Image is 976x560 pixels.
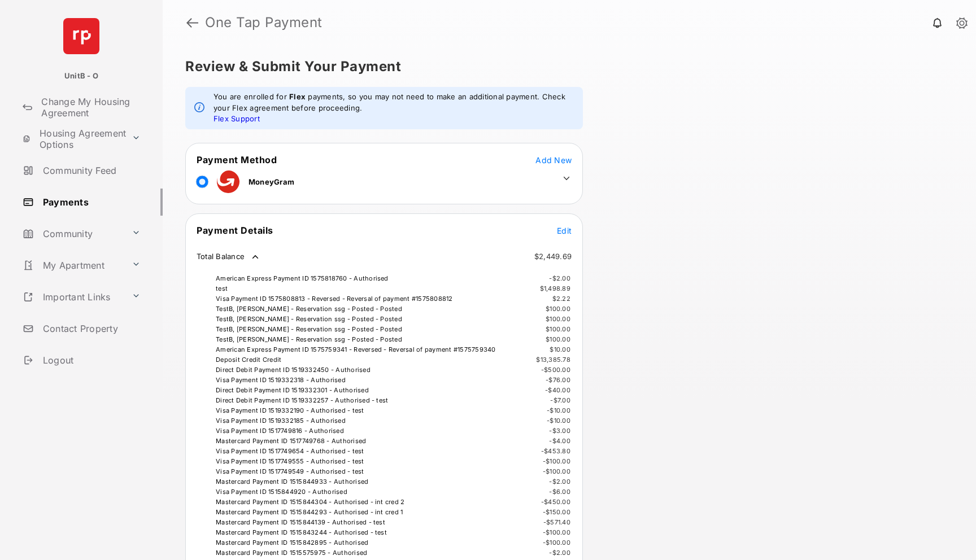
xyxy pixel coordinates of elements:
h5: Review & Submit Your Payment [185,60,944,73]
td: -$40.00 [544,386,571,395]
button: Edit [557,225,572,236]
td: TestB, [PERSON_NAME] - Reservation ssg - Posted - Posted [215,325,403,334]
td: -$10.00 [546,416,571,425]
td: -$100.00 [542,457,571,466]
td: Visa Payment ID 1515844920 - Authorised [215,487,348,496]
td: $1,498.89 [539,284,571,293]
td: TestB, [PERSON_NAME] - Reservation ssg - Posted - Posted [215,314,403,323]
td: TestB, [PERSON_NAME] - Reservation ssg - Posted - Posted [215,304,403,313]
td: TestB, [PERSON_NAME] - Reservation ssg - Posted - Posted [215,335,403,344]
span: Edit [557,226,572,235]
td: Mastercard Payment ID 1515844933 - Authorised [215,477,369,486]
td: Mastercard Payment ID 1515844293 - Authorised - int cred 1 [215,508,403,517]
a: Flex Support [213,114,260,123]
td: -$2.00 [548,477,571,486]
td: Mastercard Payment ID 1517749768 - Authorised [215,436,367,445]
td: Mastercard Payment ID 1515844304 - Authorised - int cred 2 [215,497,405,506]
td: Visa Payment ID 1519332318 - Authorised [215,375,346,384]
td: Visa Payment ID 1575808813 - Reversed - Reversal of payment #1575808812 [215,294,454,303]
strong: One Tap Payment [205,16,323,29]
td: $100.00 [545,314,571,323]
td: -$10.00 [546,406,571,415]
p: UnitB - O [64,71,98,82]
a: Important Links [18,283,127,310]
em: You are enrolled for payments, so you may not need to make an additional payment. Check your Flex... [213,91,574,125]
td: Total Balance [196,251,261,262]
td: $2.22 [552,294,571,303]
td: Deposit Credit Credit [215,355,282,364]
td: -$450.00 [541,497,571,506]
td: -$3.00 [548,426,571,435]
span: Add New [535,155,572,165]
td: $10.00 [549,345,571,354]
td: -$6.00 [548,487,571,496]
td: -$500.00 [541,365,571,374]
td: Direct Debit Payment ID 1519332257 - Authorised - test [215,396,389,405]
td: Visa Payment ID 1517749555 - Authorised - test [215,457,364,466]
img: svg+xml;base64,PHN2ZyB4bWxucz0iaHR0cDovL3d3dy53My5vcmcvMjAwMC9zdmciIHdpZHRoPSI2NCIgaGVpZ2h0PSI2NC... [63,18,99,54]
td: Visa Payment ID 1517749654 - Authorised - test [215,447,364,456]
td: -$7.00 [550,396,571,405]
td: Mastercard Payment ID 1515842895 - Authorised [215,538,369,547]
td: Mastercard Payment ID 1515843244 - Authorised - test [215,528,387,537]
td: Visa Payment ID 1517749816 - Authorised [215,426,345,435]
td: Visa Payment ID 1519332185 - Authorised [215,416,346,425]
td: Mastercard Payment ID 1515844139 - Authorised - test [215,518,386,527]
a: Community [18,220,127,247]
span: Payment Details [197,225,273,236]
span: MoneyGram [249,177,294,186]
td: test [215,284,228,293]
td: -$2.00 [548,548,571,557]
a: Housing Agreement Options [18,125,127,152]
button: Add New [535,154,572,165]
td: $100.00 [545,304,571,313]
td: Direct Debit Payment ID 1519332450 - Authorised [215,365,371,374]
td: -$100.00 [542,528,571,537]
td: -$4.00 [548,436,571,445]
td: $13,385.78 [535,355,570,364]
td: Visa Payment ID 1519332190 - Authorised - test [215,406,364,415]
td: $2,449.69 [534,251,572,261]
td: Mastercard Payment ID 1515575975 - Authorised [215,548,368,557]
a: Community Feed [18,157,163,184]
td: -$453.80 [541,447,571,456]
span: Payment Method [197,154,277,165]
td: -$150.00 [542,508,571,517]
a: My Apartment [18,252,127,279]
td: -$2.00 [548,274,571,283]
td: American Express Payment ID 1575759341 - Reversed - Reversal of payment #1575759340 [215,345,496,354]
td: American Express Payment ID 1575818760 - Authorised [215,274,389,283]
a: Payments [18,189,163,216]
td: -$100.00 [542,467,571,476]
td: $100.00 [545,325,571,334]
td: $100.00 [545,335,571,344]
td: -$100.00 [542,538,571,547]
td: -$76.00 [545,375,571,384]
a: Contact Property [18,315,163,342]
strong: Flex [289,92,306,101]
td: Direct Debit Payment ID 1519332301 - Authorised [215,386,369,395]
td: Visa Payment ID 1517749549 - Authorised - test [215,467,364,476]
td: -$571.40 [543,518,571,527]
a: Change My Housing Agreement [18,94,163,121]
a: Logout [18,347,163,374]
